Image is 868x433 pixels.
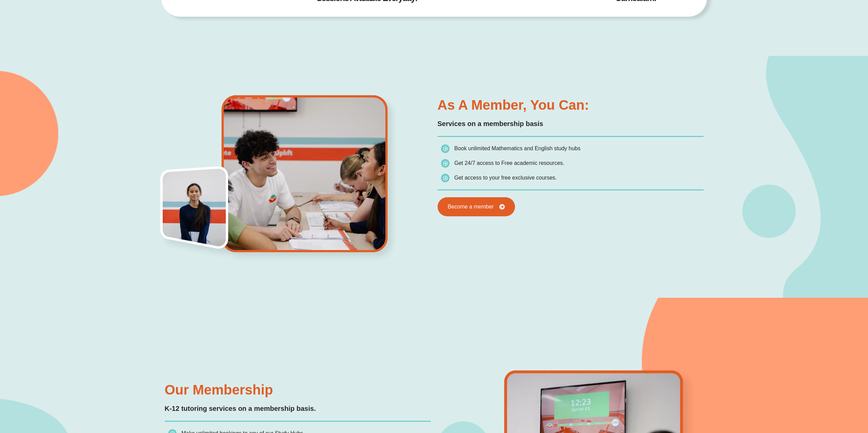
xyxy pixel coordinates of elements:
span: Become a member [448,204,494,210]
iframe: Chat Widget [754,356,868,433]
span: Book unlimited Mathematics and English study hubs [454,145,580,151]
img: icon-list.png [441,144,450,153]
p: Services on a membership basis [438,119,704,129]
span: Get access to your free exclusive courses. [454,175,557,181]
img: icon-list.png [441,159,450,168]
h3: Our Membership [165,383,431,397]
h3: As a member, you can: [438,98,704,112]
img: icon-list.png [441,174,450,182]
p: K-12 tutoring services on a membership basis. [165,403,431,414]
a: Become a member [438,197,515,216]
span: Get 24/7 access to Free academic resources. [454,160,564,166]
